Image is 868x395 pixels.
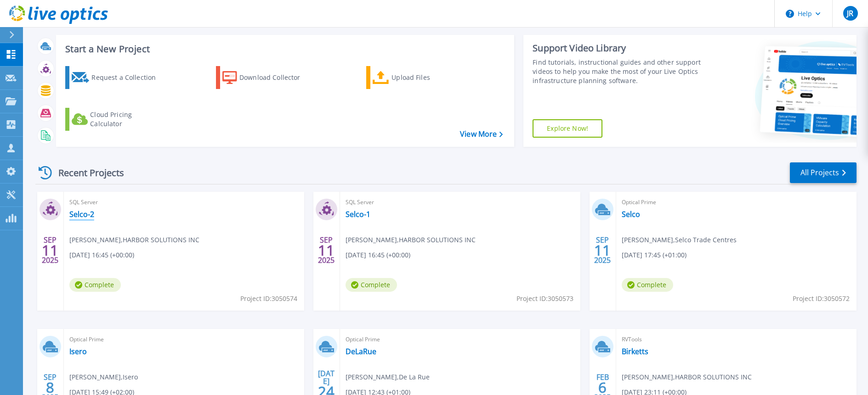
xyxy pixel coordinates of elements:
span: Complete [622,278,673,292]
span: Complete [346,278,397,292]
span: 11 [318,246,335,254]
div: Download Collector [239,68,313,87]
span: 6 [598,384,607,391]
span: Optical Prime [69,334,299,345]
a: Download Collector [216,66,318,89]
a: DeLaRue [346,347,376,356]
span: [DATE] 17:45 (+01:00) [622,250,686,260]
span: JR [847,10,853,17]
span: Optical Prime [346,334,575,345]
span: SQL Server [346,197,575,207]
a: Request a Collection [65,66,168,89]
span: Optical Prime [622,197,851,207]
span: SQL Server [69,197,299,207]
a: Explore Now! [533,119,602,138]
span: [DATE] 16:45 (+00:00) [69,250,134,260]
span: 8 [46,384,54,391]
span: Complete [69,278,121,292]
div: Find tutorials, instructional guides and other support videos to help you make the most of your L... [533,58,702,85]
span: Project ID: 3050573 [516,294,573,304]
div: SEP 2025 [594,234,611,267]
h3: Start a New Project [65,44,502,54]
a: All Projects [790,162,857,183]
span: [PERSON_NAME] , Isero [69,372,138,382]
div: Support Video Library [533,42,702,54]
a: Isero [69,347,87,356]
div: Cloud Pricing Calculator [90,110,164,128]
span: [PERSON_NAME] , HARBOR SOLUTIONS INC [346,235,476,245]
a: Cloud Pricing Calculator [65,108,168,131]
span: [DATE] 16:45 (+00:00) [346,250,410,260]
a: View More [460,130,503,139]
div: Recent Projects [35,161,136,184]
span: Project ID: 3050572 [793,294,850,304]
span: RVTools [622,334,851,345]
a: Upload Files [366,66,469,89]
div: SEP 2025 [41,234,59,267]
a: Birketts [622,347,648,356]
div: SEP 2025 [318,234,335,267]
a: Selco-1 [346,210,370,219]
div: Request a Collection [91,68,165,87]
span: 11 [42,246,58,254]
span: [PERSON_NAME] , HARBOR SOLUTIONS INC [622,372,752,382]
a: Selco [622,210,640,219]
span: [PERSON_NAME] , Selco Trade Centres [622,235,737,245]
span: [PERSON_NAME] , HARBOR SOLUTIONS INC [69,235,199,245]
span: 11 [594,246,611,254]
div: Upload Files [391,68,465,87]
span: Project ID: 3050574 [240,294,297,304]
span: [PERSON_NAME] , De La Rue [346,372,430,382]
a: Selco-2 [69,210,94,219]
